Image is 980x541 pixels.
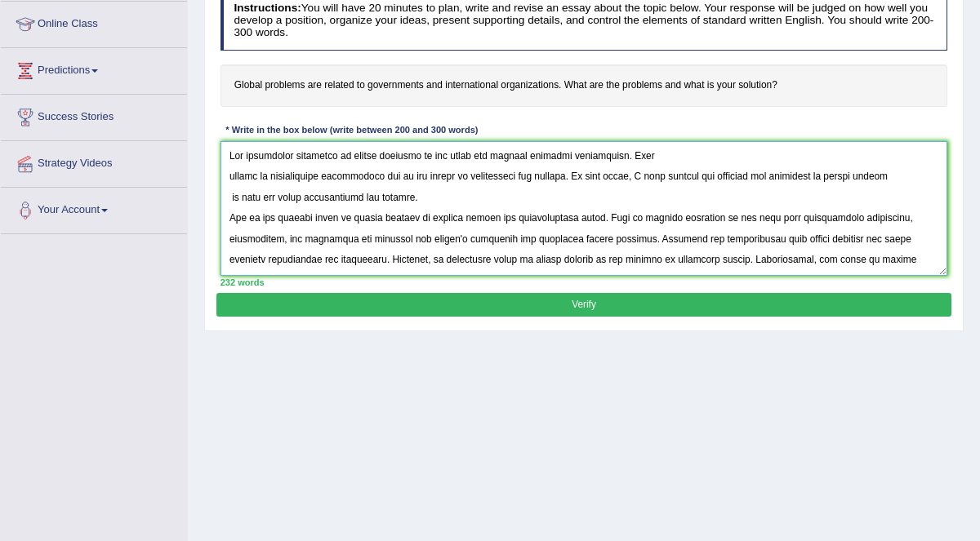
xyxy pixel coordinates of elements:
[234,2,301,14] b: Instructions:
[1,95,187,135] a: Success Stories
[1,2,187,42] a: Online Class
[1,188,187,228] a: Your Account
[220,124,483,138] div: * Write in the box below (write between 200 and 300 words)
[220,276,948,289] div: 232 words
[1,141,187,182] a: Strategy Videos
[220,64,948,107] h4: Global problems are related to governments and international organizations. What are the problems...
[1,48,187,89] a: Predictions
[216,293,951,317] button: Verify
